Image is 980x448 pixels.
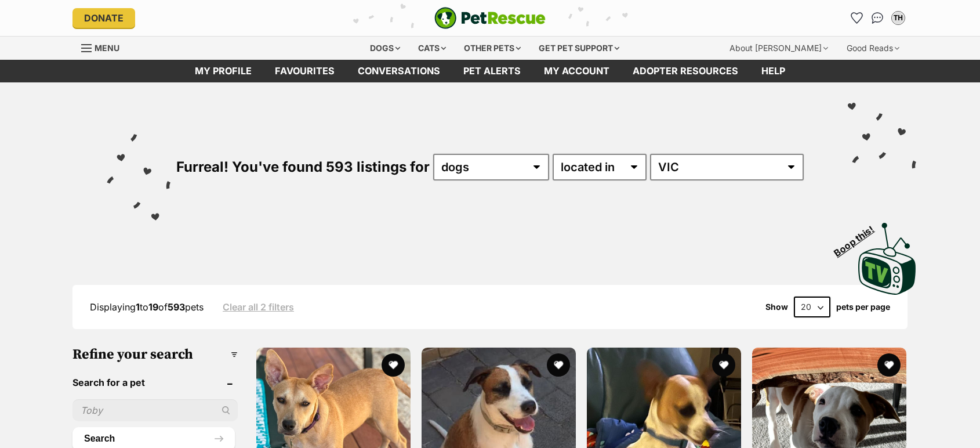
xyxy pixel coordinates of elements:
div: Get pet support [531,37,627,60]
img: chat-41dd97257d64d25036548639549fe6c8038ab92f7586957e7f3b1b290dea8141.svg [872,12,884,24]
a: Adopter resources [621,60,750,82]
button: favourite [877,353,901,377]
div: About [PERSON_NAME] [721,37,836,60]
a: My account [532,60,621,82]
strong: 1 [136,301,140,313]
span: Boop this! [832,216,885,258]
div: Other pets [456,37,529,60]
h3: Refine your search [72,346,238,363]
span: Displaying to of pets [90,301,204,313]
a: Boop this! [858,212,916,297]
span: Furreal! You've found 593 listings for [176,158,430,175]
button: favourite [547,353,570,377]
div: TH [892,12,904,24]
div: Dogs [362,37,408,60]
a: Pet alerts [452,60,532,82]
a: Favourites [847,9,866,27]
header: Search for a pet [72,377,238,388]
strong: 593 [168,301,185,313]
button: favourite [382,353,405,377]
label: pets per page [836,302,890,312]
img: PetRescue TV logo [858,223,916,295]
button: My account [889,9,908,27]
input: Toby [72,399,238,421]
a: Clear all 2 filters [223,302,294,312]
ul: Account quick links [847,9,908,27]
span: Menu [95,43,119,53]
a: Conversations [868,9,887,27]
a: Donate [72,8,135,28]
a: Help [750,60,797,82]
span: Show [765,302,788,312]
button: favourite [712,353,735,377]
strong: 19 [148,301,158,313]
img: logo-e224e6f780fb5917bec1dbf3a21bbac754714ae5b6737aabdf751b685950b380.svg [434,7,546,29]
a: Favourites [263,60,346,82]
a: PetRescue [434,7,546,29]
div: Cats [410,37,454,60]
a: conversations [346,60,452,82]
a: Menu [81,37,128,57]
a: My profile [183,60,263,82]
div: Good Reads [839,37,908,60]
